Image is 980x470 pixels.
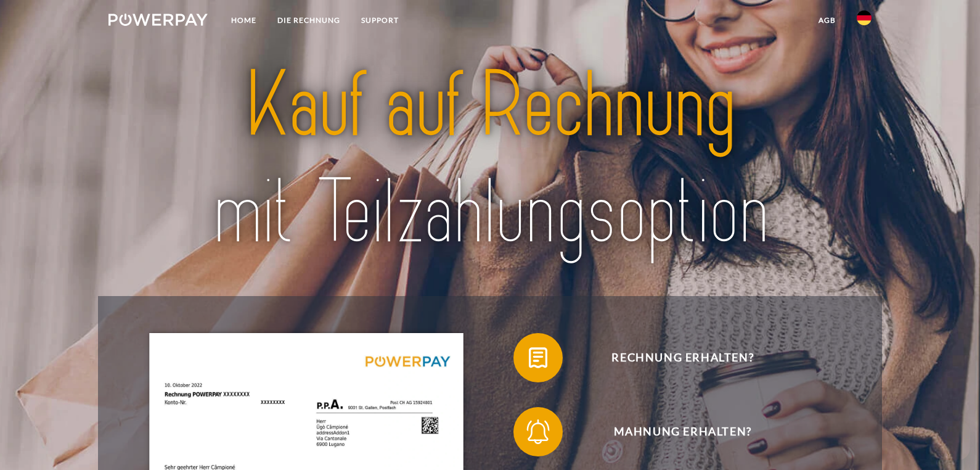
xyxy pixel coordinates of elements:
span: Mahnung erhalten? [532,407,834,456]
button: Rechnung erhalten? [513,333,834,382]
img: title-powerpay_de.svg [146,47,834,271]
a: Home [221,9,267,31]
a: SUPPORT [351,9,409,31]
a: DIE RECHNUNG [267,9,351,31]
button: Mahnung erhalten? [513,407,834,456]
span: Rechnung erhalten? [532,333,834,382]
img: qb_bell.svg [523,416,553,447]
img: de [857,10,872,25]
a: agb [808,9,846,31]
img: qb_bill.svg [523,342,553,373]
iframe: Button to launch messaging window [931,421,970,460]
img: logo-powerpay-white.svg [108,14,208,26]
